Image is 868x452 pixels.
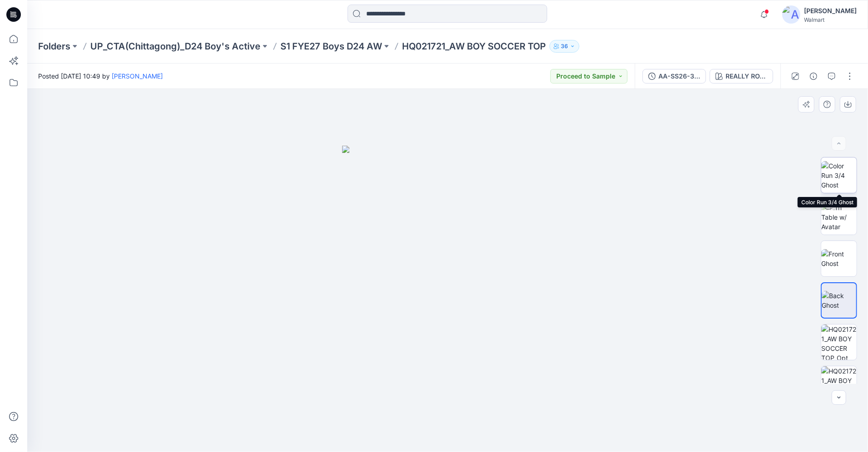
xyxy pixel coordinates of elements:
button: REALLY ROYAL [710,69,773,84]
img: avatar [782,5,800,24]
div: AA-SS26-387-B_SOCCER TOP [658,71,700,81]
img: HQ021721_AW BOY SOCCER TOP_Opt 2_Soft Silver_inspo image FR [821,324,857,360]
span: Posted [DATE] 10:49 by [38,71,163,81]
img: Front Ghost [821,249,857,268]
button: Details [806,69,821,84]
a: UP_CTA(Chittagong)_D24 Boy's Active [90,40,260,53]
div: Walmart [804,16,857,23]
div: REALLY ROYAL [726,71,767,81]
button: 36 [549,40,579,53]
img: eyJhbGciOiJIUzI1NiIsImtpZCI6IjAiLCJzbHQiOiJzZXMiLCJ0eXAiOiJKV1QifQ.eyJkYXRhIjp7InR5cGUiOiJzdG9yYW... [342,146,554,452]
button: AA-SS26-387-B_SOCCER TOP [642,69,706,84]
a: [PERSON_NAME] [112,72,163,80]
a: Folders [38,40,70,53]
img: Back Ghost [822,291,856,310]
p: HQ021721_AW BOY SOCCER TOP [402,40,546,53]
div: [PERSON_NAME] [804,5,857,16]
img: HQ021721_AW BOY SOCCER TOP_Opt 2_Soft Silver_inspo image BK [821,366,857,402]
a: S1 FYE27 Boys D24 AW [280,40,382,53]
p: 36 [561,41,568,51]
img: Color Run 3/4 Ghost [821,161,857,190]
img: Turn Table w/ Avatar [821,203,857,231]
